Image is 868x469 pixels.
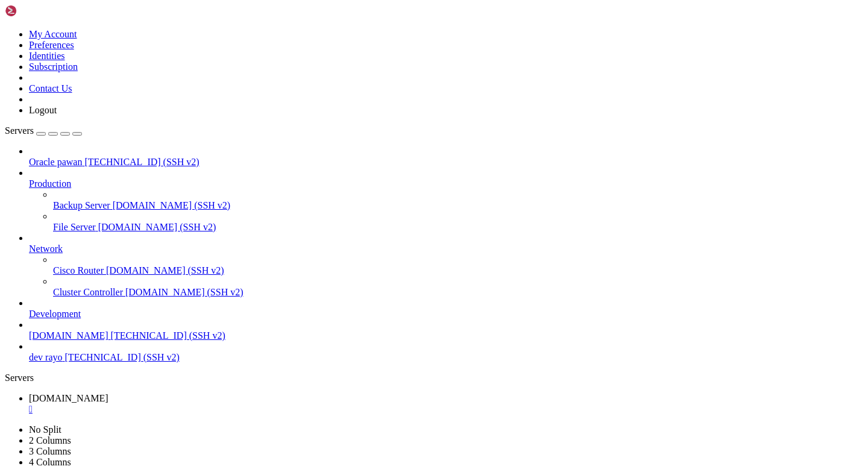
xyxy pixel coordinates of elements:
[53,265,104,275] span: Cisco Router
[53,222,863,233] a: File Server [DOMAIN_NAME] (SSH v2)
[29,457,71,467] a: 4 Columns
[29,178,71,189] span: Production
[53,189,863,211] li: Backup Server [DOMAIN_NAME] (SSH v2)
[29,435,71,445] a: 2 Columns
[29,330,108,341] span: [DOMAIN_NAME]
[65,352,180,362] span: [TECHNICAL_ID] (SSH v2)
[53,200,863,211] a: Backup Server [DOMAIN_NAME] (SSH v2)
[53,265,863,276] a: Cisco Router [DOMAIN_NAME] (SSH v2)
[5,15,10,25] div: (0, 1)
[29,168,863,233] li: Production
[29,319,863,341] li: [DOMAIN_NAME] [TECHNICAL_ID] (SSH v2)
[29,352,63,362] span: dev rayo
[53,287,123,297] span: Cluster Controller
[29,244,863,254] a: Network
[29,446,71,456] a: 3 Columns
[29,352,863,363] a: dev rayo [TECHNICAL_ID] (SSH v2)
[29,244,63,254] span: Network
[53,276,863,298] li: Cluster Controller [DOMAIN_NAME] (SSH v2)
[29,309,863,319] a: Development
[29,393,863,415] a: App.rayo.work
[29,157,82,167] span: Oracle pawan
[98,222,216,232] span: [DOMAIN_NAME] (SSH v2)
[5,373,863,383] div: Servers
[29,29,77,39] a: My Account
[53,254,863,276] li: Cisco Router [DOMAIN_NAME] (SSH v2)
[29,330,863,341] a: [DOMAIN_NAME] [TECHNICAL_ID] (SSH v2)
[29,309,81,319] span: Development
[5,125,34,136] span: Servers
[53,222,96,232] span: File Server
[111,330,225,341] span: [TECHNICAL_ID] (SSH v2)
[5,5,74,17] img: Shellngn
[29,424,61,435] a: No Split
[5,125,82,136] a: Servers
[29,157,863,168] a: Oracle pawan [TECHNICAL_ID] (SSH v2)
[53,287,863,298] a: Cluster Controller [DOMAIN_NAME] (SSH v2)
[29,83,72,93] a: Contact Us
[125,287,244,297] span: [DOMAIN_NAME] (SSH v2)
[84,157,199,167] span: [TECHNICAL_ID] (SSH v2)
[29,61,78,72] a: Subscription
[29,298,863,319] li: Development
[106,265,224,275] span: [DOMAIN_NAME] (SSH v2)
[53,211,863,233] li: File Server [DOMAIN_NAME] (SSH v2)
[29,178,863,189] a: Production
[29,393,108,403] span: [DOMAIN_NAME]
[113,200,231,210] span: [DOMAIN_NAME] (SSH v2)
[29,233,863,298] li: Network
[29,341,863,363] li: dev rayo [TECHNICAL_ID] (SSH v2)
[5,5,710,15] x-row: Connecting [TECHNICAL_ID]...
[29,404,863,415] a: 
[29,146,863,168] li: Oracle pawan [TECHNICAL_ID] (SSH v2)
[29,40,74,50] a: Preferences
[53,200,110,210] span: Backup Server
[29,51,65,61] a: Identities
[29,105,57,115] a: Logout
